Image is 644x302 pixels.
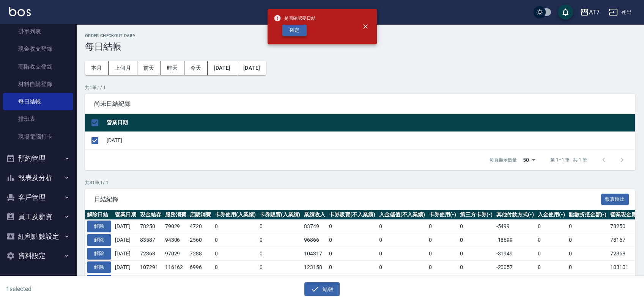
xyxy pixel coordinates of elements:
td: 83749 [302,220,327,233]
button: 結帳 [304,282,340,296]
td: 0 [377,233,427,247]
td: 0 [377,247,427,260]
td: 0 [567,274,609,288]
td: 0 [427,260,458,274]
td: 0 [536,220,567,233]
button: [DATE] [237,61,266,75]
td: 123158 [302,260,327,274]
td: 7288 [188,247,213,260]
button: AT7 [577,5,603,20]
a: 掛單列表 [3,23,73,40]
button: 確定 [282,25,307,36]
td: 0 [213,220,258,233]
th: 服務消費 [163,210,188,220]
a: 現金收支登錄 [3,40,73,58]
td: 83587 [138,233,163,247]
img: Logo [9,7,31,16]
td: 0 [536,274,567,288]
td: 0 [427,220,458,233]
td: 0 [327,274,377,288]
td: 0 [536,247,567,260]
td: 72368 [608,247,644,260]
th: 入金儲值(不入業績) [377,210,427,220]
button: 昨天 [161,61,184,75]
td: 0 [327,220,377,233]
td: 148716 [163,274,188,288]
button: save [558,5,573,20]
a: 現場電腦打卡 [3,128,73,146]
td: [DATE] [113,233,138,247]
td: 0 [458,247,494,260]
h6: 1 selected [6,284,159,294]
p: 每頁顯示數量 [490,156,517,163]
button: 今天 [184,61,208,75]
td: 116162 [163,260,188,274]
th: 卡券販賣(入業績) [258,210,302,220]
td: 155514 [302,274,327,288]
button: 報表及分析 [3,168,73,188]
td: 0 [536,233,567,247]
th: 解除日結 [85,210,113,220]
td: 0 [377,260,427,274]
td: 6798 [188,274,213,288]
p: 共 1 筆, 1 / 1 [85,84,635,91]
td: 107291 [138,260,163,274]
div: AT7 [589,8,600,17]
td: 94306 [163,233,188,247]
td: 0 [258,220,302,233]
td: [DATE] [113,247,138,260]
td: 0 [258,247,302,260]
button: 登出 [606,5,635,19]
td: 6996 [188,260,213,274]
button: 解除 [87,275,111,286]
button: 紅利點數設定 [3,227,73,246]
th: 入金使用(-) [536,210,567,220]
td: 0 [427,233,458,247]
a: 排班表 [3,110,73,128]
td: 0 [458,260,494,274]
td: 0 [567,260,609,274]
th: 營業現金應收 [608,210,644,220]
td: 0 [327,233,377,247]
td: 72368 [138,247,163,260]
th: 現金結存 [138,210,163,220]
td: [DATE] [113,260,138,274]
td: 4720 [188,220,213,233]
th: 其他付款方式(-) [494,210,536,220]
button: close [357,18,374,35]
td: 0 [213,274,258,288]
button: 解除 [87,261,111,273]
th: 第三方卡券(-) [458,210,494,220]
td: 2560 [188,233,213,247]
td: 97029 [163,247,188,260]
td: 79029 [163,220,188,233]
td: -18699 [494,233,536,247]
button: 報表匯出 [601,194,629,205]
td: 0 [327,247,377,260]
td: 0 [213,260,258,274]
th: 點數折抵金額(-) [567,210,609,220]
button: 上個月 [109,61,137,75]
th: 卡券販賣(不入業績) [327,210,377,220]
button: [DATE] [208,61,237,75]
td: 0 [567,233,609,247]
button: 員工及薪資 [3,207,73,227]
td: 0 [258,260,302,274]
td: 143166 [138,274,163,288]
td: [DATE] [113,220,138,233]
td: 78167 [608,233,644,247]
a: 報表匯出 [601,195,629,202]
td: 104317 [302,247,327,260]
td: 0 [258,233,302,247]
td: -31949 [494,247,536,260]
td: 103101 [608,260,644,274]
td: -20057 [494,260,536,274]
td: 0 [567,220,609,233]
th: 店販消費 [188,210,213,220]
td: 0 [377,220,427,233]
td: -5499 [494,220,536,233]
th: 營業日期 [105,114,635,132]
td: [DATE] [113,274,138,288]
button: 前天 [137,61,161,75]
td: 0 [458,274,494,288]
